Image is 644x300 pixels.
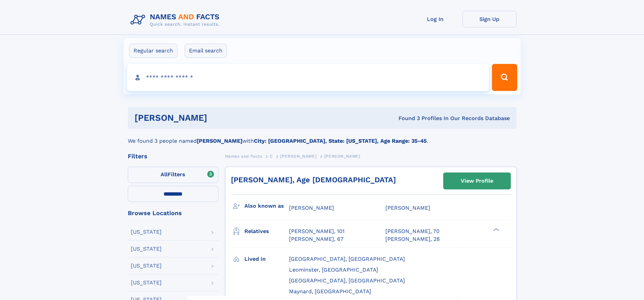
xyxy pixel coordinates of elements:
a: [PERSON_NAME], 101 [289,228,344,235]
span: [GEOGRAPHIC_DATA], [GEOGRAPHIC_DATA] [289,256,405,262]
input: search input [127,64,489,91]
span: [PERSON_NAME] [324,154,360,159]
h3: Also known as [244,200,289,212]
div: [US_STATE] [131,229,162,235]
span: [PERSON_NAME] [280,154,316,159]
div: View Profile [461,173,493,189]
label: Email search [185,44,227,58]
div: We found 3 people named with . [128,129,517,145]
span: All [161,171,168,178]
div: Browse Locations [128,210,218,216]
label: Filters [128,167,218,183]
h3: Relatives [244,226,289,237]
span: Leominster, [GEOGRAPHIC_DATA] [289,267,378,273]
h3: Lived in [244,253,289,265]
div: [US_STATE] [131,280,162,285]
a: [PERSON_NAME] [280,152,316,160]
button: Search Button [492,64,517,91]
a: [PERSON_NAME], 67 [289,235,343,243]
h1: [PERSON_NAME] [135,114,303,122]
span: [PERSON_NAME] [289,205,334,211]
a: [PERSON_NAME], 70 [385,228,439,235]
a: [PERSON_NAME], 28 [385,235,440,243]
a: C [270,152,273,160]
span: Maynard, [GEOGRAPHIC_DATA] [289,288,371,295]
img: Logo Names and Facts [128,11,225,29]
label: Regular search [129,44,177,58]
b: [PERSON_NAME] [197,138,242,144]
span: [PERSON_NAME] [385,205,430,211]
a: [PERSON_NAME], Age [DEMOGRAPHIC_DATA] [231,176,396,184]
div: ❯ [492,228,500,232]
div: Filters [128,153,218,159]
a: Names and Facts [225,152,262,160]
b: City: [GEOGRAPHIC_DATA], State: [US_STATE], Age Range: 35-45 [254,138,427,144]
div: Found 3 Profiles In Our Records Database [303,115,510,122]
a: Sign Up [462,11,517,27]
div: [US_STATE] [131,263,162,269]
span: C [270,154,273,159]
a: Log In [408,11,462,27]
div: [US_STATE] [131,246,162,252]
span: [GEOGRAPHIC_DATA], [GEOGRAPHIC_DATA] [289,277,405,284]
a: View Profile [444,173,510,189]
